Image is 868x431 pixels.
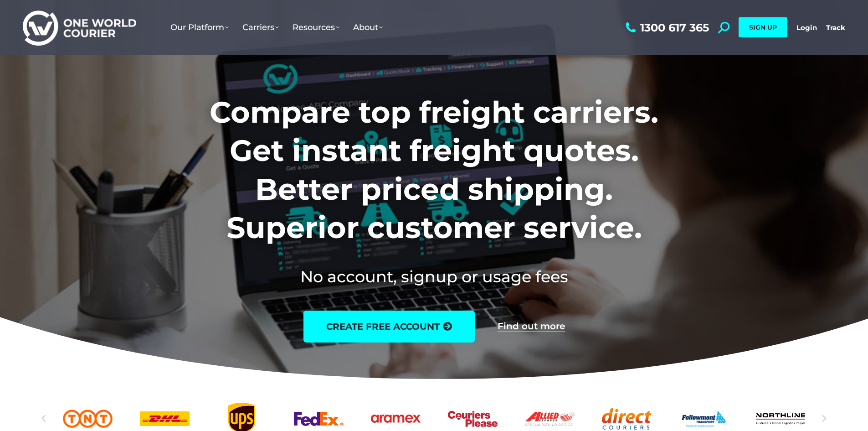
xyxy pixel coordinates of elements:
a: Resources [286,13,346,42]
a: 1300 617 365 [623,22,709,33]
span: SIGN UP [749,23,777,31]
span: Resources [293,22,339,32]
span: About [353,22,383,32]
a: About [346,13,390,42]
a: SIGN UP [739,17,787,37]
a: Find out more [498,322,565,332]
a: Track [826,23,845,32]
img: One World Courier [23,9,136,46]
a: Our Platform [164,13,236,42]
a: Carriers [236,13,286,42]
h2: No account, signup or usage fees [149,265,719,288]
span: Our Platform [170,22,229,32]
a: create free account [303,311,475,343]
a: Login [796,23,817,32]
h1: Compare top freight carriers. Get instant freight quotes. Better priced shipping. Superior custom... [149,93,719,247]
span: Carriers [242,22,279,32]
